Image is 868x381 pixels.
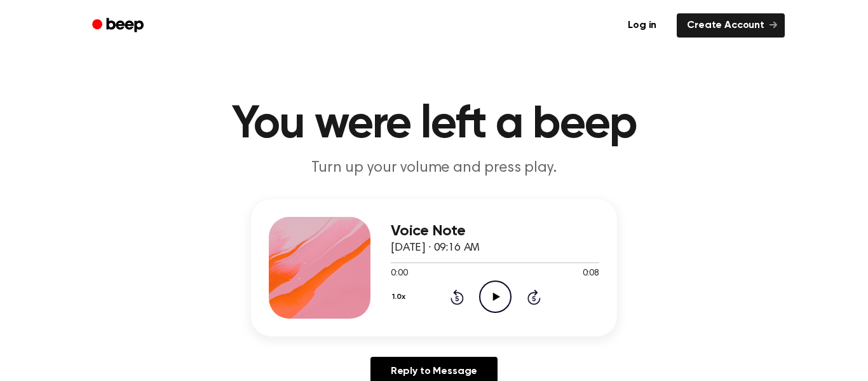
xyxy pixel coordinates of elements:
h3: Voice Note [391,223,599,240]
a: Log in [615,11,669,40]
h1: You were left a beep [109,102,759,148]
span: [DATE] · 09:16 AM [391,242,480,254]
span: 0:08 [583,267,599,281]
button: 1.0x [391,286,410,308]
span: 0:00 [391,267,407,281]
a: Create Account [677,13,785,38]
p: Turn up your volume and press play. [190,158,678,179]
a: Beep [83,13,155,38]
